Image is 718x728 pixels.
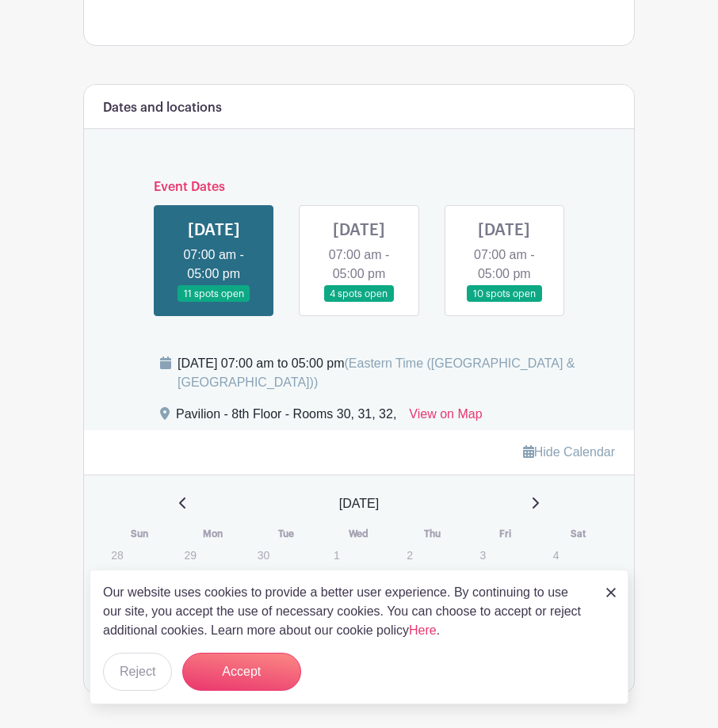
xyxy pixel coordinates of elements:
th: Sun [103,526,176,542]
a: View on Map [409,405,482,430]
span: [DATE] [339,494,379,513]
th: Tue [250,526,323,542]
p: 8 [323,569,349,593]
p: 3 [469,543,495,567]
th: Fri [468,526,541,542]
p: 1 [323,543,349,567]
a: Hide Calendar [523,445,615,459]
button: Reject [103,653,172,691]
p: 5 [104,569,130,593]
span: (Eastern Time ([GEOGRAPHIC_DATA] & [GEOGRAPHIC_DATA])) [178,356,575,389]
h6: Dates and locations [103,101,222,116]
div: [DATE] 07:00 am to 05:00 pm [178,354,615,392]
div: Pavilion - 8th Floor - Rooms 30, 31, 32, [176,405,396,430]
img: close_button-5f87c8562297e5c2d7936805f587ecaba9071eb48480494691a3f1689db116b3.svg [606,588,616,597]
p: 28 [104,543,130,567]
p: 9 [396,569,422,593]
th: Thu [395,526,468,542]
p: 2 [396,543,422,567]
p: 10 [469,569,495,593]
a: Here [409,623,437,637]
th: Mon [176,526,249,542]
p: 6 [177,569,203,593]
p: 4 [543,543,569,567]
p: Our website uses cookies to provide a better user experience. By continuing to use our site, you ... [103,583,590,640]
button: Accept [182,653,301,691]
p: 11 [543,569,569,593]
p: 7 [250,569,277,593]
p: 30 [250,543,277,567]
p: 29 [177,543,203,567]
th: Wed [323,526,395,542]
h6: Event Dates [141,180,577,195]
th: Sat [542,526,615,542]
